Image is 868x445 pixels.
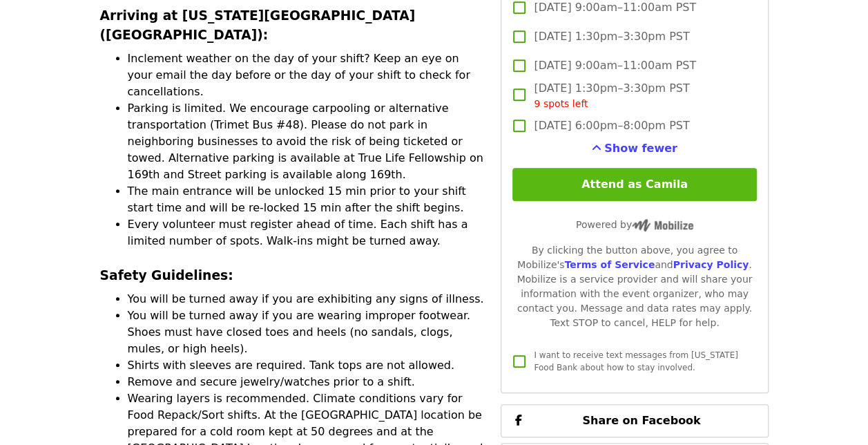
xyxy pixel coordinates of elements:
li: Inclement weather on the day of your shift? Keep an eye on your email the day before or the day o... [128,50,485,100]
strong: Arriving at [US_STATE][GEOGRAPHIC_DATA] ([GEOGRAPHIC_DATA]): [100,8,416,42]
li: Shirts with sleeves are required. Tank tops are not allowed. [128,357,485,374]
li: The main entrance will be unlocked 15 min prior to your shift start time and will be re-locked 15... [128,183,485,216]
div: By clicking the button above, you agree to Mobilize's and . Mobilize is a service provider and wi... [512,243,756,330]
li: You will be turned away if you are wearing improper footwear. Shoes must have closed toes and hee... [128,307,485,357]
li: Every volunteer must register ahead of time. Each shift has a limited number of spots. Walk-ins m... [128,216,485,249]
span: Powered by [576,219,693,230]
span: [DATE] 1:30pm–3:30pm PST [534,28,689,45]
a: Privacy Policy [673,259,749,270]
li: Remove and secure jewelry/watches prior to a shift. [128,374,485,390]
li: Parking is limited. We encourage carpooling or alternative transportation (Trimet Bus #48). Pleas... [128,100,485,183]
button: Attend as Camila [512,168,756,201]
a: Terms of Service [564,259,655,270]
span: I want to receive text messages from [US_STATE] Food Bank about how to stay involved. [534,350,737,372]
button: Share on Facebook [501,404,768,437]
span: [DATE] 1:30pm–3:30pm PST [534,80,689,111]
img: Powered by Mobilize [632,219,693,231]
button: See more timeslots [592,140,677,157]
span: Show fewer [604,142,677,155]
span: 9 spots left [534,98,588,109]
span: [DATE] 9:00am–11:00am PST [534,57,696,74]
li: You will be turned away if you are exhibiting any signs of illness. [128,291,485,307]
span: Share on Facebook [582,414,700,427]
span: [DATE] 6:00pm–8:00pm PST [534,117,689,134]
strong: Safety Guidelines: [100,268,233,283]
